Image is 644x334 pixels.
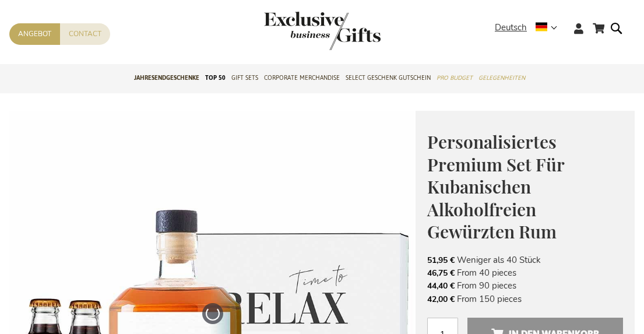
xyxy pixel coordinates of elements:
span: Gelegenheiten [478,72,525,84]
span: Gift Sets [231,72,258,84]
span: Deutsch [495,21,527,34]
a: Gelegenheiten [478,64,525,93]
li: Weniger als 40 Stück [427,254,623,266]
li: From 40 pieces [427,266,623,279]
span: Pro Budget [437,72,473,84]
li: From 90 pieces [427,279,623,292]
a: store logo [264,12,322,50]
a: Corporate Merchandise [264,64,340,93]
span: 46,75 € [427,268,455,279]
a: Jahresendgeschenke [134,64,199,93]
li: From 150 pieces [427,293,623,305]
span: 42,00 € [427,294,455,305]
span: 44,40 € [427,280,455,291]
span: 51,95 € [427,255,455,266]
a: Angebot [9,23,60,45]
span: Personalisiertes Premium Set Für Kubanischen Alkoholfreien Gewürzten Rum [427,130,564,243]
img: Exclusive Business gifts logo [264,12,381,50]
a: Pro Budget [437,64,473,93]
span: Corporate Merchandise [264,72,340,84]
span: Select Geschenk Gutschein [346,72,431,84]
a: Select Geschenk Gutschein [346,64,431,93]
a: Contact [60,23,110,45]
span: Jahresendgeschenke [134,72,199,84]
a: Gift Sets [231,64,258,93]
